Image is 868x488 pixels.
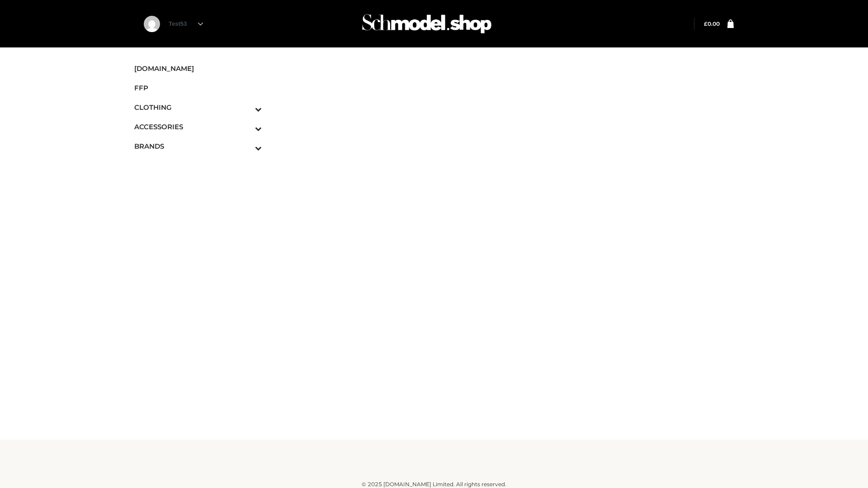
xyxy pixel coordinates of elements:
span: [DOMAIN_NAME] [134,63,262,74]
a: Test53 [169,20,203,27]
button: Toggle Submenu [230,98,262,117]
span: CLOTHING [134,102,262,113]
a: ACCESSORIESToggle Submenu [134,117,262,136]
a: FFP [134,78,262,98]
a: [DOMAIN_NAME] [134,59,262,78]
span: FFP [134,83,262,93]
button: Toggle Submenu [230,117,262,136]
a: CLOTHINGToggle Submenu [134,98,262,117]
img: Schmodel Admin 964 [359,6,495,42]
span: £ [704,20,708,27]
bdi: 0.00 [704,20,720,27]
span: BRANDS [134,141,262,151]
button: Toggle Submenu [230,136,262,156]
a: £0.00 [704,20,720,27]
a: BRANDSToggle Submenu [134,136,262,156]
span: ACCESSORIES [134,122,262,132]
